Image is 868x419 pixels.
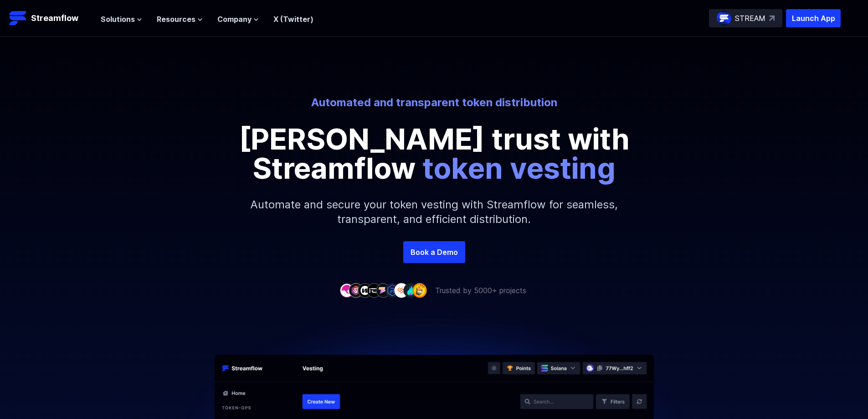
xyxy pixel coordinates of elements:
span: token vesting [422,150,616,186]
button: Solutions [101,14,142,25]
button: Company [217,14,259,25]
span: Company [217,14,252,25]
p: Automated and transparent token distribution [182,95,687,110]
img: company-7 [394,283,409,297]
img: streamflow-logo-circle.png [717,11,731,26]
img: top-right-arrow.svg [769,16,775,21]
img: company-9 [412,283,427,297]
img: company-3 [358,283,372,297]
img: company-6 [385,283,400,297]
a: Book a Demo [403,241,465,263]
img: company-5 [376,283,390,297]
img: company-4 [367,283,381,297]
button: Resources [157,14,203,25]
img: company-1 [339,283,354,297]
img: company-8 [403,283,418,297]
a: X (Twitter) [273,15,313,24]
p: Streamflow [31,12,78,25]
a: Streamflow [9,9,92,27]
a: STREAM [709,9,782,27]
p: [PERSON_NAME] trust with Streamflow [229,124,639,183]
span: Resources [157,14,195,25]
p: Automate and secure your token vesting with Streamflow for seamless, transparent, and efficient d... [238,183,630,241]
p: STREAM [735,13,765,24]
img: Streamflow Logo [9,9,27,27]
button: Launch App [786,9,841,27]
img: company-2 [349,283,363,297]
span: Solutions [101,14,135,25]
p: Trusted by 5000+ projects [435,285,526,296]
